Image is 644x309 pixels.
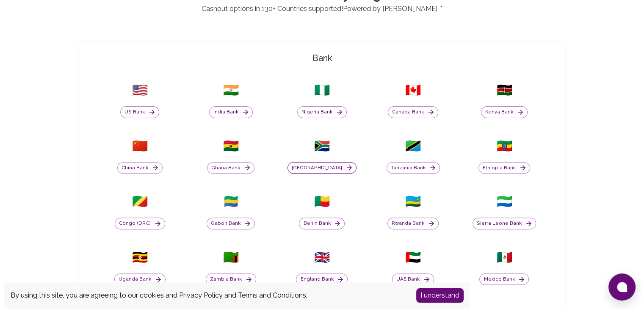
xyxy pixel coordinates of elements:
button: Canada Bank [388,106,438,118]
span: 🇬🇧 [314,250,330,265]
span: 🇸🇱 [496,194,512,209]
span: 🇪🇹 [496,138,512,154]
span: 🇲🇽 [496,250,512,265]
p: Cashout options in 130+ Countries supported! . * [68,4,576,14]
button: India Bank [209,106,253,118]
button: Nigeria Bank [297,106,347,118]
button: Gabon Bank [207,218,255,229]
span: 🇨🇦 [405,83,421,98]
span: 🇷🇼 [405,194,421,209]
button: Uganda Bank [114,273,166,285]
span: 🇬🇦 [223,194,239,209]
button: China Bank [117,162,163,174]
a: Terms and Conditions [238,291,306,299]
button: England Bank [296,273,348,285]
a: Privacy Policy [179,291,223,299]
h4: Bank [83,52,562,64]
button: Mexico Bank [479,273,529,285]
div: By using this site, you are agreeing to our cookies and and . [11,290,404,301]
span: 🇺🇬 [132,250,148,265]
span: 🇿🇦 [314,138,330,154]
span: 🇧🇯 [314,194,330,209]
button: Benin Bank [299,218,345,229]
button: Tanzania Bank [387,162,440,174]
span: 🇮🇳 [223,83,239,98]
button: US Bank [120,106,159,118]
button: Ghana Bank [207,162,254,174]
span: 🇨🇬 [132,194,148,209]
span: 🇺🇸 [132,83,148,98]
button: Rwanda Bank [387,218,439,229]
button: Ethiopia Bank [478,162,530,174]
span: 🇦🇪 [405,250,421,265]
button: UAE Bank [392,273,434,285]
button: Congo (DRC) [115,218,165,229]
span: 🇳🇬 [314,83,330,98]
button: Sierra Leone Bank [473,218,536,229]
button: Zambia Bank [206,273,256,285]
a: Powered by [PERSON_NAME] [343,5,437,13]
button: Open chat window [608,273,636,301]
span: 🇰🇪 [496,83,512,98]
span: 🇬🇭 [223,138,239,154]
button: Accept cookies [416,288,464,303]
span: 🇿🇲 [223,250,239,265]
button: [GEOGRAPHIC_DATA] [287,162,357,174]
span: 🇹🇿 [405,138,421,154]
button: Kenya Bank [481,106,528,118]
span: 🇨🇳 [132,138,148,154]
